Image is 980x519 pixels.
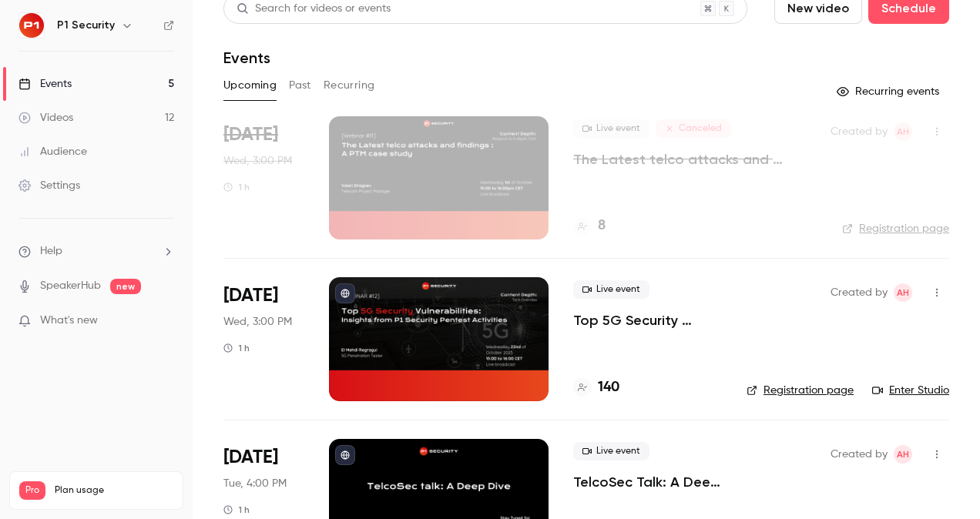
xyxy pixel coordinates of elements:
span: Live event [573,119,649,138]
li: help-dropdown-opener [18,243,174,259]
button: Upcoming [223,73,277,98]
span: Created by [831,122,888,141]
span: Created by [831,445,888,464]
div: 1 h [223,181,250,193]
span: Tue, 4:00 PM [223,476,287,491]
div: 1 h [223,504,250,516]
span: Amine Hayad [894,122,912,141]
a: 140 [573,377,619,398]
span: [DATE] [223,445,278,470]
span: Created by [831,283,888,302]
a: Enter Studio [872,383,949,398]
a: SpeakerHub [40,278,101,294]
div: Events [18,76,72,92]
a: Top 5G Security Vulnerabilities: Insights from P1 Security Pentest Activities [573,311,722,330]
button: Recurring events [830,79,949,104]
div: Search for videos or events [237,1,391,17]
a: Registration page [842,221,949,236]
div: Audience [18,144,87,159]
span: Wed, 3:00 PM [223,314,292,330]
img: P1 Security [19,13,44,38]
a: The Latest telco attacks and findings : A PTM case study [573,150,806,169]
a: 8 [573,216,606,236]
button: Recurring [324,73,375,98]
h4: 140 [598,377,619,398]
span: Wed, 3:00 PM [223,153,292,169]
h1: Events [223,49,270,67]
h6: P1 Security [57,18,115,33]
span: AH [897,283,909,302]
iframe: Noticeable Trigger [156,314,174,328]
span: Amine Hayad [894,445,912,464]
a: TelcoSec Talk: A Deep Dive [573,473,722,491]
span: Help [40,243,62,259]
span: Live event [573,280,649,299]
span: new [110,279,141,294]
span: Canceled [656,119,731,138]
span: [DATE] [223,283,278,308]
div: 1 h [223,342,250,354]
div: Videos [18,110,73,126]
span: AH [897,122,909,141]
span: Live event [573,442,649,460]
a: Registration page [747,383,854,398]
button: Past [289,73,311,98]
span: Amine Hayad [894,283,912,302]
div: Settings [18,178,80,193]
span: AH [897,445,909,464]
span: What's new [40,313,98,329]
span: [DATE] [223,122,278,147]
div: Oct 1 Wed, 3:00 PM (Europe/Paris) [223,116,304,239]
span: Pro [19,481,45,500]
span: Plan usage [55,484,173,497]
h4: 8 [598,216,606,236]
div: Oct 22 Wed, 3:00 PM (Europe/Paris) [223,277,304,400]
